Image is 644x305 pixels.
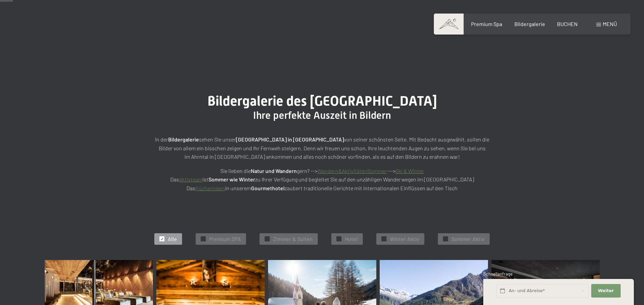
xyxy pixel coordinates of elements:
[168,235,177,243] span: Alle
[483,271,513,277] span: Schnellanfrage
[317,168,387,174] a: Wandern&AktivitätenSommer
[345,235,358,243] span: Hotel
[390,235,419,243] span: Winter Aktiv
[444,237,447,241] span: ✓
[161,237,163,241] span: ✓
[598,288,614,294] span: Weiter
[207,93,437,109] span: Bildergalerie des [GEOGRAPHIC_DATA]
[251,185,285,191] strong: Gourmethotel
[471,21,502,27] a: Premium Spa
[253,109,391,121] span: Ihre perfekte Auszeit in Bildern
[208,176,255,182] strong: Sommer wie Winter
[153,167,491,193] p: Sie lieben die gern? --> ---> Das ist zu Ihrer Verfügung und begleitet Sie auf den unzähligen Wan...
[603,21,617,27] span: Menü
[273,235,313,243] span: Zimmer & Suiten
[591,284,620,298] button: Weiter
[202,237,205,241] span: ✓
[557,21,578,27] a: BUCHEN
[396,168,424,174] a: Ski & Winter
[153,135,491,161] p: In der sehen Sie unser von seiner schönsten Seite. Mit Bedacht ausgewählt, sollen die Bilder von ...
[236,136,344,143] strong: [GEOGRAPHIC_DATA] in [GEOGRAPHIC_DATA]
[209,235,241,243] span: Premium SPA
[251,168,297,174] strong: Natur und Wandern
[179,176,202,182] a: Aktivteam
[514,21,545,27] a: Bildergalerie
[266,237,269,241] span: ✓
[383,237,385,241] span: ✓
[338,237,340,241] span: ✓
[168,136,199,143] strong: Bildergalerie
[451,235,485,243] span: Sommer Aktiv
[195,185,225,191] a: Küchenteam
